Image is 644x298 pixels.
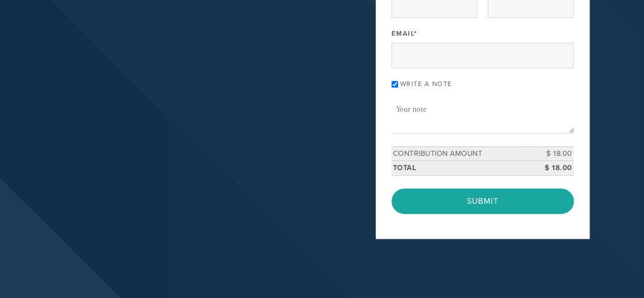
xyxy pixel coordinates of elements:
td: Contribution Amount [391,146,528,161]
input: Submit [391,188,574,214]
label: Email [391,29,417,38]
td: $ 18.00 [528,146,574,161]
span: This field is required. [414,30,417,38]
td: $ 18.00 [528,161,574,176]
td: Total [391,161,528,176]
label: Write a note [400,80,452,88]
